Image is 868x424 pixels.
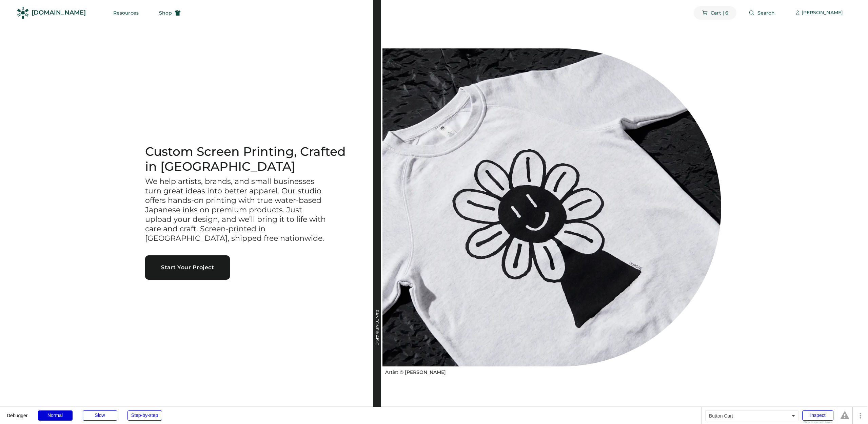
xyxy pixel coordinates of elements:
[711,10,728,15] span: Cart | 6
[38,410,73,421] div: Normal
[694,6,736,20] button: Cart | 6
[385,369,446,376] div: Artist © [PERSON_NAME]
[802,421,833,424] div: Show responsive boxes
[375,310,379,377] div: PANTONE® 419 C
[802,410,833,421] div: Inspect
[7,407,28,418] div: Debugger
[159,10,172,15] span: Shop
[151,6,189,20] button: Shop
[145,255,230,280] button: Start Your Project
[105,6,147,20] button: Resources
[32,8,86,17] div: [DOMAIN_NAME]
[145,144,357,174] h1: Custom Screen Printing, Crafted in [GEOGRAPHIC_DATA]
[802,9,843,16] div: [PERSON_NAME]
[705,410,798,421] div: Button Cart
[382,366,446,376] a: Artist © [PERSON_NAME]
[757,10,775,15] span: Search
[83,410,117,421] div: Slow
[741,6,783,20] button: Search
[127,410,162,421] div: Step-by-step
[17,7,29,19] img: Rendered Logo - Screens
[145,177,328,243] h3: We help artists, brands, and small businesses turn great ideas into better apparel. Our studio of...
